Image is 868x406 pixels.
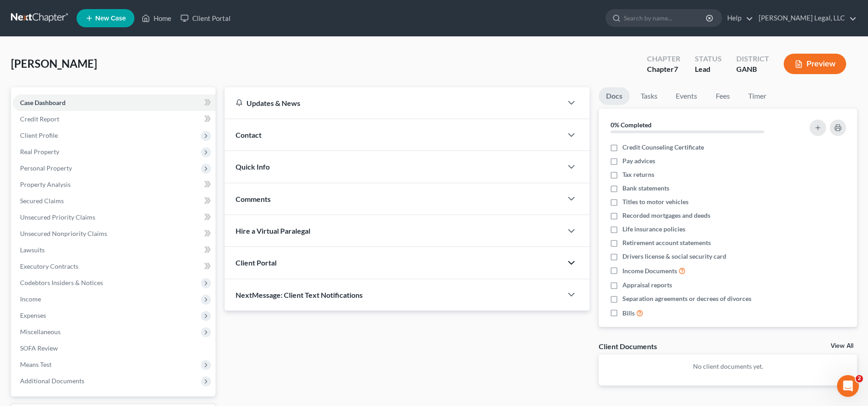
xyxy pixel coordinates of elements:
span: Additional Documents [20,377,84,385]
span: Credit Report [20,115,59,123]
span: Hire a Virtual Paralegal [236,226,310,235]
span: Contact [236,130,262,139]
div: Status [695,54,722,64]
span: Case Dashboard [20,99,66,106]
span: Pay advices [622,156,655,165]
span: New Case [95,15,126,22]
a: [PERSON_NAME] Legal, LLC [754,10,857,26]
button: Preview [784,54,846,74]
a: Unsecured Priority Claims [13,209,216,226]
span: Real Property [20,148,59,155]
span: Comments [236,195,271,203]
span: Income Documents [622,266,677,276]
div: Chapter [647,54,680,64]
span: Life insurance policies [622,225,685,234]
div: GANB [736,64,769,75]
iframe: Intercom live chat [837,375,859,397]
a: Home [137,10,176,26]
span: Lawsuits [20,246,45,254]
span: Property Analysis [20,180,71,188]
span: Unsecured Priority Claims [20,213,95,221]
span: Income [20,295,41,303]
a: Property Analysis [13,176,216,193]
span: 7 [674,65,678,73]
span: Separation agreements or decrees of divorces [622,294,751,303]
span: Credit Counseling Certificate [622,143,704,152]
a: View All [831,343,853,349]
div: Lead [695,64,722,75]
span: Secured Claims [20,197,64,205]
a: Fees [708,87,737,105]
a: Case Dashboard [13,95,216,111]
span: [PERSON_NAME] [11,57,97,70]
span: Codebtors Insiders & Notices [20,279,103,286]
span: Unsecured Nonpriority Claims [20,230,107,237]
span: Titles to motor vehicles [622,197,688,206]
span: Drivers license & social security card [622,252,726,261]
span: Client Portal [236,258,277,267]
span: SOFA Review [20,344,58,352]
a: Client Portal [176,10,235,26]
span: Personal Property [20,164,72,172]
a: Events [668,87,704,105]
a: SOFA Review [13,340,216,356]
span: NextMessage: Client Text Notifications [236,291,363,299]
a: Secured Claims [13,193,216,209]
span: Expenses [20,311,46,319]
span: 2 [856,375,863,382]
a: Executory Contracts [13,258,216,275]
input: Search by name... [624,10,707,26]
div: Client Documents [599,341,657,351]
a: Help [723,10,753,26]
strong: 0% Completed [611,121,652,129]
div: Chapter [647,64,680,75]
a: Tasks [633,87,665,105]
span: Tax returns [622,170,654,179]
a: Timer [741,87,774,105]
span: Means Test [20,361,51,368]
a: Docs [599,87,630,105]
div: Updates & News [236,98,551,108]
span: Quick Info [236,162,270,171]
a: Unsecured Nonpriority Claims [13,226,216,242]
span: Retirement account statements [622,238,711,247]
span: Miscellaneous [20,328,61,336]
span: Bills [622,309,635,318]
span: Bank statements [622,184,669,193]
p: No client documents yet. [606,362,850,371]
a: Lawsuits [13,242,216,258]
a: Credit Report [13,111,216,127]
div: District [736,54,769,64]
span: Appraisal reports [622,281,672,290]
span: Client Profile [20,131,58,139]
span: Executory Contracts [20,262,78,270]
span: Recorded mortgages and deeds [622,211,710,220]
